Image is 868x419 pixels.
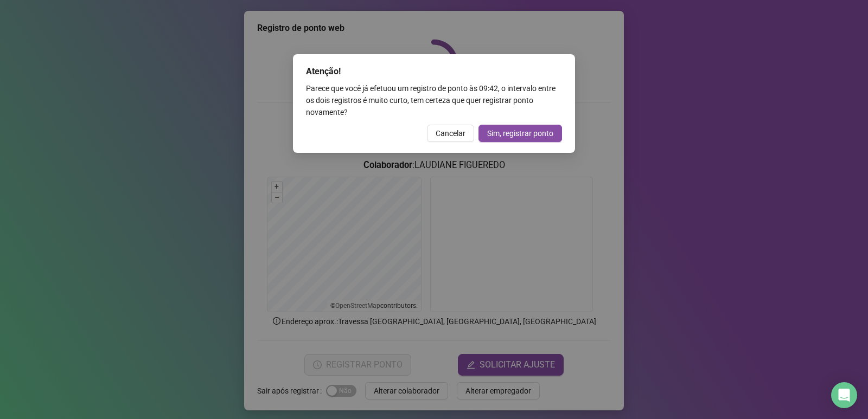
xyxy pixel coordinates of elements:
span: Cancelar [436,127,465,139]
span: Sim, registrar ponto [487,127,553,139]
div: Atenção! [306,65,562,78]
button: Cancelar [427,125,474,142]
div: Open Intercom Messenger [831,382,857,408]
button: Sim, registrar ponto [478,125,562,142]
div: Parece que você já efetuou um registro de ponto às 09:42 , o intervalo entre os dois registros é ... [306,82,562,118]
